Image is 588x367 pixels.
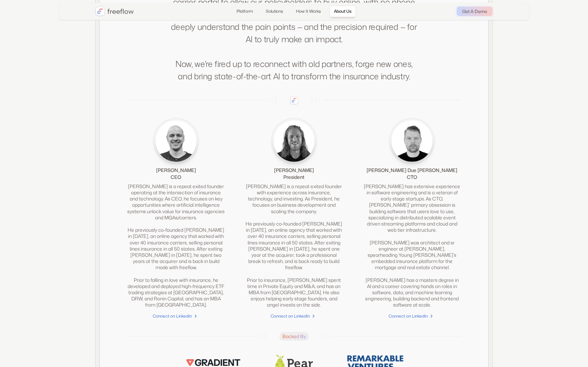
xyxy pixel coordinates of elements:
[261,5,287,17] a: Solutions
[274,167,314,174] div: [PERSON_NAME]
[367,167,457,174] div: [PERSON_NAME] Due [PERSON_NAME]
[156,167,196,174] div: [PERSON_NAME]
[232,5,257,17] a: Platform
[127,183,225,308] div: [PERSON_NAME] is a repeat exited founder operating at the intersection of insurance and technolog...
[457,7,493,16] a: Get A Demo
[245,312,342,320] a: Connect on LinkedIn
[329,5,356,17] a: About Us
[245,183,342,308] div: [PERSON_NAME] is a repeat exited founder with experience across insurance, technology, and invest...
[363,312,461,320] a: Connect on LinkedIn
[280,332,309,341] span: Backed By
[292,5,325,17] a: How It Works
[171,174,181,181] div: CEO
[407,174,417,181] div: CTO
[389,313,428,320] div: Connect on LinkedIn
[363,183,461,308] div: [PERSON_NAME] has extensive experience in software engineering and is a veteran of early stage st...
[153,313,192,320] div: Connect on LinkedIn
[127,312,225,320] a: Connect on LinkedIn
[271,313,310,320] div: Connect on LinkedIn
[283,174,304,181] div: President
[95,7,134,16] a: home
